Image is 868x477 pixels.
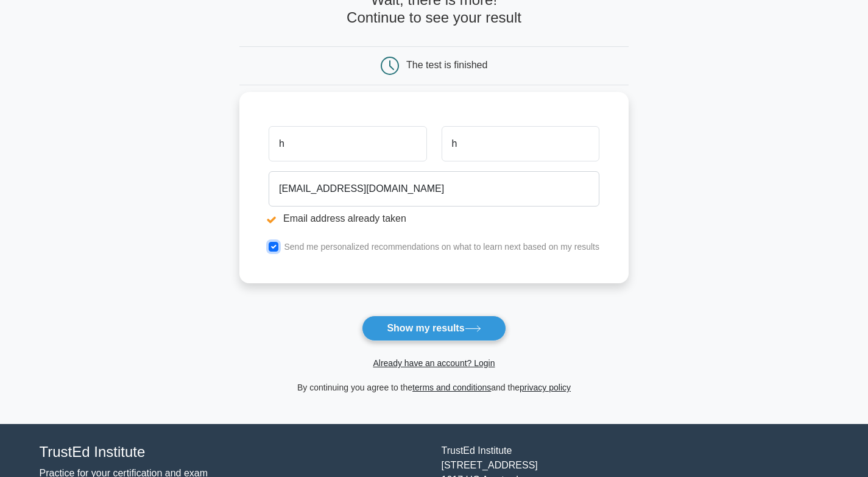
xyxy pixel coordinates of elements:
[412,383,491,392] a: terms and conditions
[442,126,599,161] input: Last name
[373,358,495,368] a: Already have an account? Login
[40,443,427,461] h4: TrustEd Institute
[269,126,426,161] input: First name
[284,242,599,252] label: Send me personalized recommendations on what to learn next based on my results
[269,171,599,207] input: Email
[232,380,636,395] div: By continuing you agree to the and the
[362,316,506,341] button: Show my results
[269,211,599,226] li: Email address already taken
[406,60,487,70] div: The test is finished
[520,383,571,392] a: privacy policy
